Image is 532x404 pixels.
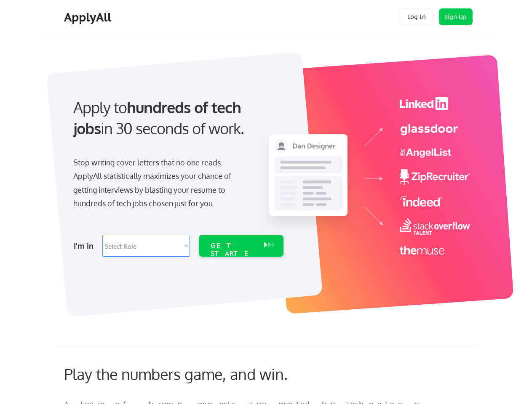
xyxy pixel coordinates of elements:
div: GET STARTED [211,242,256,266]
div: Play the numbers game, and win. [64,365,325,383]
button: Sign Up [439,8,473,25]
button: Log In [400,8,433,25]
div: Stop writing cover letters that no one reads. ApplyAll statistically maximizes your chance of get... [73,156,246,210]
div: I'm in [74,239,97,252]
strong: hundreds of tech jobs [73,98,245,138]
div: ApplyAll [64,10,114,24]
div: Apply to in 30 seconds of work. [73,97,280,139]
